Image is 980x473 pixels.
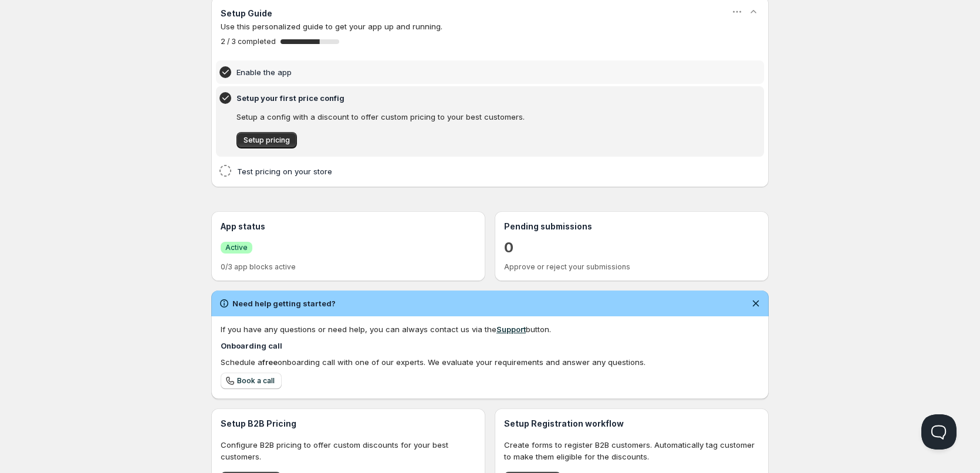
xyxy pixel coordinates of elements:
h2: Need help getting started? [232,298,336,309]
span: Active [225,243,248,252]
a: SuccessActive [221,241,252,254]
div: If you have any questions or need help, you can always contact us via the button. [221,323,759,335]
p: Use this personalized guide to get your app up and running. [221,21,759,32]
p: Approve or reject your submissions [504,262,759,272]
p: Create forms to register B2B customers. Automatically tag customer to make them eligible for the ... [504,439,759,462]
button: Dismiss notification [748,295,764,312]
a: Support [496,325,526,334]
b: free [262,357,278,367]
h3: Setup Registration workflow [504,418,759,430]
iframe: Help Scout Beacon - Open [921,414,957,450]
span: 2 / 3 completed [221,37,276,46]
h3: Setup Guide [221,8,272,19]
h3: Pending submissions [504,221,759,232]
div: Schedule a onboarding call with one of our experts. We evaluate your requirements and answer any ... [221,356,759,368]
span: Book a call [237,376,275,386]
p: Setup a config with a discount to offer custom pricing to your best customers. [236,111,704,123]
a: Book a call [221,373,282,389]
h4: Test pricing on your store [237,165,707,177]
p: Configure B2B pricing to offer custom discounts for your best customers. [221,439,476,462]
a: 0 [504,238,513,257]
h4: Enable the app [236,66,707,78]
h4: Setup your first price config [236,92,707,104]
a: Setup pricing [236,132,297,148]
h3: Setup B2B Pricing [221,418,476,430]
span: Setup pricing [244,136,290,145]
p: 0/3 app blocks active [221,262,476,272]
h4: Onboarding call [221,340,759,352]
h3: App status [221,221,476,232]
